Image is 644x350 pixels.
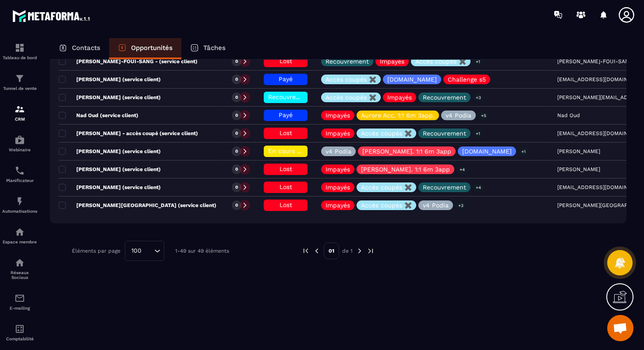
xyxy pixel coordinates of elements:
p: Accès coupés ✖️ [326,94,376,100]
p: Accès coupés ✖️ [361,202,412,208]
img: prev [302,247,310,255]
span: Payé [279,75,293,82]
input: Search for option [145,246,152,256]
p: 0 [235,202,238,208]
p: Tableau de bord [2,55,37,60]
p: [PERSON_NAME] (service client) [59,184,161,191]
img: next [356,247,364,255]
p: [PERSON_NAME] (service client) [59,76,161,83]
img: formation [14,73,25,84]
a: Ouvrir le chat [607,315,633,341]
a: automationsautomationsEspace membre [2,220,37,251]
p: Nad Oud (service client) [59,112,138,119]
p: Accès coupés ✖️ [326,76,376,82]
p: Challenge s5 [448,76,486,82]
p: Comptabilité [2,336,37,341]
p: 0 [235,166,238,172]
span: Lost [280,183,292,190]
span: Lost [280,129,292,136]
img: email [14,293,25,304]
span: Lost [280,165,292,172]
p: 0 [235,94,238,100]
img: social-network [14,257,25,268]
p: Contacts [72,44,100,52]
p: [PERSON_NAME]-FOUI-SANG - (service client) [59,58,198,65]
span: En cours de régularisation [268,147,348,154]
a: automationsautomationsAutomatisations [2,189,37,220]
p: Webinaire [2,147,37,152]
img: automations [14,196,25,207]
img: automations [14,227,25,237]
p: CRM [2,117,37,121]
p: Tâches [203,44,226,52]
a: accountantaccountantComptabilité [2,317,37,348]
a: Opportunités [109,38,181,59]
p: Automatisations [2,209,37,214]
p: v4 Podia [326,148,351,154]
p: 0 [235,76,238,82]
a: automationsautomationsWebinaire [2,128,37,159]
p: 01 [324,243,339,259]
p: +4 [473,183,484,192]
p: Impayés [326,166,350,172]
p: Opportunités [131,44,173,52]
img: scheduler [14,165,25,176]
img: prev [313,247,321,255]
p: de 1 [342,247,353,254]
p: [PERSON_NAME]. 1:1 6m 3app [361,166,450,172]
a: formationformationCRM [2,97,37,128]
img: logo [12,8,91,24]
span: Lost [280,201,292,208]
p: 0 [235,148,238,154]
p: Impayés [326,202,350,208]
p: [PERSON_NAME] (service client) [59,94,161,101]
p: [DOMAIN_NAME] [462,148,512,154]
p: [PERSON_NAME][GEOGRAPHIC_DATA] (service client) [59,202,216,209]
p: +3 [473,93,484,102]
img: accountant [14,324,25,334]
p: Impayés [326,184,350,190]
p: 0 [235,112,238,118]
p: +1 [518,147,529,156]
p: +5 [478,111,489,120]
p: Recouvrement [326,58,369,64]
p: Recouvrement [423,184,466,190]
span: Lost [280,57,292,64]
p: Accès coupés ✖️ [361,130,412,136]
p: Accès coupés ✖️ [361,184,412,190]
p: Réseaux Sociaux [2,270,37,280]
p: +1 [473,57,483,66]
p: 0 [235,184,238,190]
span: Recouvrement [268,93,311,100]
p: Aurore Acc. 1:1 6m 3app. [361,112,435,118]
p: Impayés [387,94,412,100]
p: [PERSON_NAME] (service client) [59,166,161,173]
p: 1-49 sur 49 éléments [175,248,229,254]
p: Impayés [326,130,350,136]
p: Espace membre [2,239,37,244]
img: formation [14,43,25,53]
p: Recouvrement [423,130,466,136]
p: Éléments par page [72,248,120,254]
p: Tunnel de vente [2,86,37,91]
img: next [367,247,375,255]
p: [DOMAIN_NAME] [387,76,437,82]
p: Recouvrement [423,94,466,100]
p: [PERSON_NAME] (service client) [59,148,161,155]
p: v4 Podia [423,202,449,208]
p: +3 [455,201,467,210]
p: 0 [235,130,238,136]
p: [PERSON_NAME]. 1:1 6m 3app [362,148,451,154]
a: Contacts [50,38,109,59]
p: Accès coupés ✖️ [415,58,466,64]
a: formationformationTableau de bord [2,36,37,67]
a: social-networksocial-networkRéseaux Sociaux [2,251,37,286]
a: schedulerschedulerPlanificateur [2,159,37,189]
div: Search for option [125,241,164,261]
span: 100 [128,246,145,256]
p: [PERSON_NAME] - accès coupé (service client) [59,130,198,137]
span: Payé [279,111,293,118]
p: E-mailing [2,306,37,311]
img: formation [14,104,25,114]
p: Impayés [326,112,350,118]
